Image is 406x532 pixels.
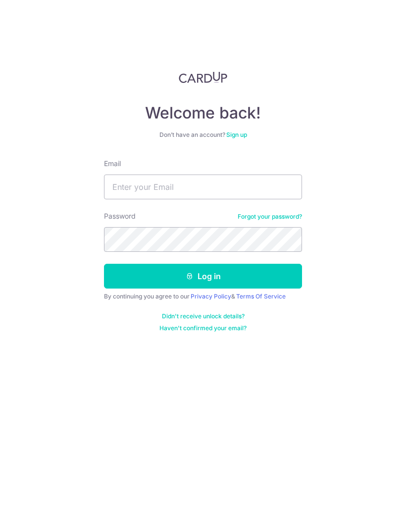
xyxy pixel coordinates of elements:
[104,264,302,289] button: Log in
[104,211,136,221] label: Password
[179,71,227,83] img: CardUp Logo
[162,312,245,320] a: Didn't receive unlock details?
[104,103,302,123] h4: Welcome back!
[104,175,302,199] input: Enter your Email
[159,324,247,332] a: Haven't confirmed your email?
[238,213,302,221] a: Forgot your password?
[236,293,286,300] a: Terms Of Service
[104,131,302,139] div: Don’t have an account?
[226,131,247,138] a: Sign up
[104,293,302,300] div: By continuing you agree to our &
[104,159,121,169] label: Email
[191,293,231,300] a: Privacy Policy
